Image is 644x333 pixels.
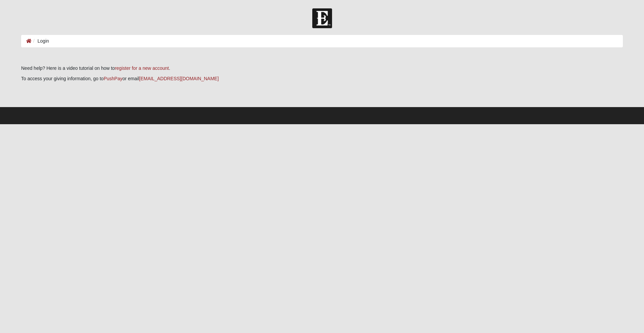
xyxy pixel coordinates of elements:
p: Need help? Here is a video tutorial on how to . [21,65,623,72]
p: To access your giving information, go to or email [21,75,623,82]
a: register for a new account [115,65,169,71]
a: [EMAIL_ADDRESS][DOMAIN_NAME] [139,76,219,81]
img: Church of Eleven22 Logo [312,8,332,28]
li: Login [32,38,49,45]
a: PushPay [104,76,122,81]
